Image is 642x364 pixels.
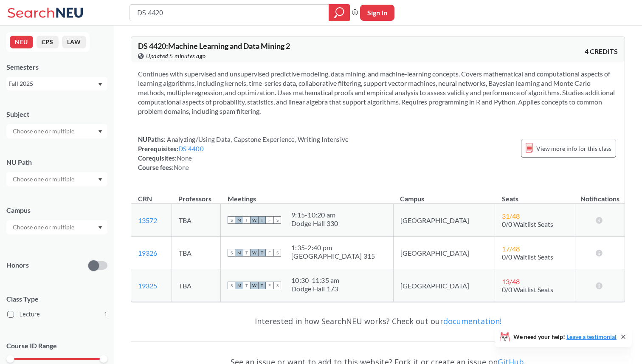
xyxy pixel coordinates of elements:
[8,174,80,184] input: Choose one or multiple
[138,216,157,224] a: 13572
[98,130,102,133] svg: Dropdown arrow
[178,145,204,152] a: DS 4400
[329,4,350,21] div: magnifying glass
[393,204,495,237] td: [GEOGRAPHIC_DATA]
[6,220,107,234] div: Dropdown arrow
[138,194,152,203] div: CRN
[258,282,266,289] span: T
[273,282,281,289] span: S
[138,282,157,290] a: 19325
[393,186,495,204] th: Campus
[7,309,107,320] label: Lecture
[536,143,611,154] span: View more info for this class
[495,186,575,204] th: Seats
[291,276,340,285] div: 10:30 - 11:35 am
[251,282,258,289] span: W
[291,252,375,260] div: [GEOGRAPHIC_DATA] 315
[10,36,33,48] button: NEU
[266,282,273,289] span: F
[138,135,349,172] div: NUPaths: Prerequisites: Corequisites: Course fees:
[6,294,107,304] span: Class Type
[243,282,251,289] span: T
[291,243,375,252] div: 1:35 - 2:40 pm
[266,249,273,257] span: F
[291,285,340,293] div: Dodge Hall 173
[8,222,80,232] input: Choose one or multiple
[251,216,258,224] span: W
[37,36,59,48] button: CPS
[291,219,338,228] div: Dodge Hall 330
[502,253,553,261] span: 0/0 Waitlist Seats
[566,333,617,340] a: Leave a testimonial
[6,77,107,90] div: Fall 2025Dropdown arrow
[502,245,520,253] span: 17 / 48
[172,269,220,302] td: TBA
[6,172,107,186] div: Dropdown arrow
[360,5,394,21] button: Sign In
[513,334,617,340] span: We need your help!
[502,285,553,293] span: 0/0 Waitlist Seats
[291,211,338,219] div: 9:15 - 10:20 am
[258,249,266,257] span: T
[273,216,281,224] span: S
[166,135,349,143] span: Analyzing/Using Data, Capstone Experience, Writing Intensive
[177,154,192,162] span: None
[393,269,495,302] td: [GEOGRAPHIC_DATA]
[266,216,273,224] span: F
[443,316,501,326] a: documentation!
[138,249,157,257] a: 19326
[221,186,394,204] th: Meetings
[6,124,107,138] div: Dropdown arrow
[6,206,107,215] div: Campus
[6,158,107,167] div: NU Path
[104,310,107,319] span: 1
[6,341,107,351] p: Course ID Range
[98,226,102,229] svg: Dropdown arrow
[62,36,86,48] button: LAW
[8,126,80,136] input: Choose one or multiple
[334,7,344,19] svg: magnifying glass
[243,249,251,257] span: T
[146,51,206,61] span: Updated 5 minutes ago
[575,186,625,204] th: Notifications
[174,164,189,171] span: None
[235,282,243,289] span: M
[585,47,618,56] span: 4 CREDITS
[6,260,29,270] p: Honors
[8,79,97,88] div: Fall 2025
[98,178,102,181] svg: Dropdown arrow
[136,6,323,20] input: Class, professor, course number, "phrase"
[243,216,251,224] span: T
[228,249,235,257] span: S
[251,249,258,257] span: W
[502,212,520,220] span: 31 / 48
[172,186,220,204] th: Professors
[172,204,220,237] td: TBA
[172,237,220,269] td: TBA
[228,282,235,289] span: S
[235,216,243,224] span: M
[131,309,625,333] div: Interested in how SearchNEU works? Check out our
[235,249,243,257] span: M
[6,110,107,119] div: Subject
[138,69,618,116] section: Continues with supervised and unsupervised predictive modeling, data mining, and machine-learning...
[228,216,235,224] span: S
[393,237,495,269] td: [GEOGRAPHIC_DATA]
[273,249,281,257] span: S
[502,220,553,228] span: 0/0 Waitlist Seats
[6,62,107,72] div: Semesters
[502,277,520,285] span: 13 / 48
[138,41,290,51] span: DS 4420 : Machine Learning and Data Mining 2
[258,216,266,224] span: T
[98,83,102,86] svg: Dropdown arrow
